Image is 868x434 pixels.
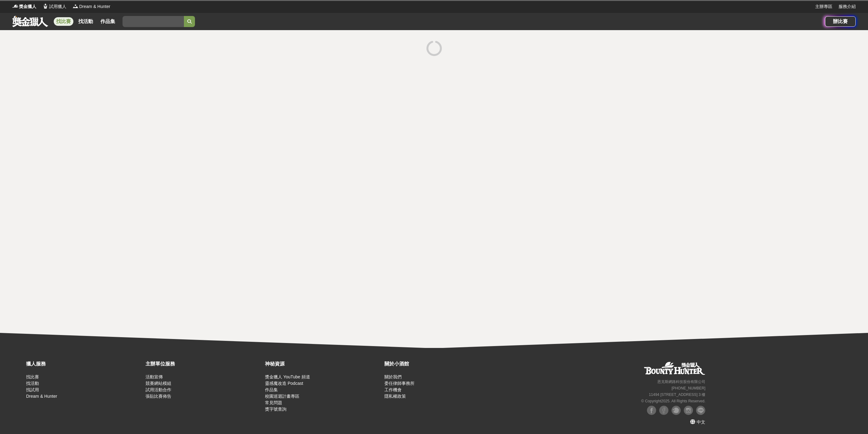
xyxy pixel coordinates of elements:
a: 辦比賽 [825,16,856,27]
small: 11494 [STREET_ADDRESS] 3 樓 [649,393,705,397]
span: 獎金獵人 [19,3,36,10]
a: 主辦專區 [815,3,832,10]
a: Logo獎金獵人 [12,3,36,10]
a: 活動宣傳 [146,374,163,379]
a: 常見問題 [265,400,282,405]
a: 服務介紹 [839,3,856,10]
a: 找活動 [26,381,39,386]
a: 張貼比賽佈告 [146,394,171,399]
small: 恩克斯網路科技股份有限公司 [657,380,705,384]
a: 獎金獵人 YouTube 頻道 [265,374,310,379]
div: 神秘資源 [265,360,381,368]
span: 中文 [697,420,705,424]
a: 作品集 [265,387,278,392]
small: [PHONE_NUMBER] [671,386,705,390]
a: Logo試用獵人 [42,3,66,10]
a: 工作機會 [384,387,402,392]
div: 關於小酒館 [384,360,501,368]
img: Logo [12,3,18,9]
a: 試用活動合作 [146,387,171,392]
span: Dream & Hunter [79,3,110,10]
a: 委任律師事務所 [384,381,415,386]
a: Dream & Hunter [26,394,57,399]
span: 試用獵人 [49,3,66,10]
img: LINE [696,406,705,415]
a: 關於我們 [384,374,402,379]
a: 競賽網站模組 [146,381,171,386]
a: 校園巡迴計畫專區 [265,394,299,399]
img: Logo [42,3,49,9]
a: 作品集 [98,17,118,26]
small: © Copyright 2025 . All Rights Reserved. [641,399,705,403]
img: Facebook [659,406,668,415]
a: 找比賽 [54,17,73,26]
a: LogoDream & Hunter [72,3,110,10]
a: 找試用 [26,387,39,392]
div: 獵人服務 [26,360,142,368]
div: 主辦單位服務 [146,360,262,368]
a: 靈感魔改造 Podcast [265,381,303,386]
a: 隱私權政策 [384,394,406,399]
img: Logo [72,3,79,9]
img: Plurk [671,406,681,415]
img: Facebook [647,406,656,415]
img: Instagram [684,406,693,415]
a: 找活動 [76,17,95,26]
a: 獎字號查詢 [265,407,286,412]
a: 找比賽 [26,374,39,379]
